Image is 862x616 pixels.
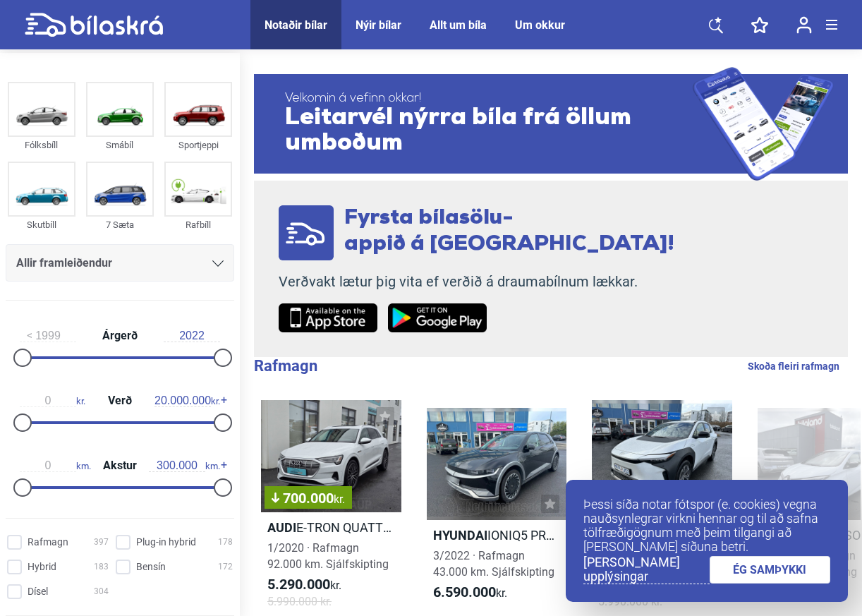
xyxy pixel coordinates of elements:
span: kr. [154,394,220,407]
h2: E-TRON QUATTRO 55 [261,519,401,536]
a: Allt um bíla [430,18,487,32]
div: Rafbíll [164,217,232,233]
span: Rafmagn [28,535,68,550]
b: Audi [267,520,296,535]
div: Smábíl [86,137,154,153]
span: 1/2020 · Rafmagn 92.000 km. Sjálfskipting [267,541,389,571]
a: Notaðir bílar [265,18,327,32]
span: kr. [433,584,507,601]
span: 304 [94,584,109,599]
span: 183 [94,560,109,574]
a: Velkomin á vefinn okkar!Leitarvél nýrra bíla frá öllum umboðum [254,67,848,181]
span: Hybrid [28,560,56,574]
a: Um okkur [515,18,565,32]
b: 5.290.000 [267,576,330,593]
p: Verðvakt lætur þig vita ef verðið á draumabílnum lækkar. [279,273,674,291]
span: Dísel [28,584,48,599]
a: Nýir bílar [356,18,401,32]
span: 5.990.000 kr. [267,593,332,610]
a: Skoða fleiri rafmagn [748,357,839,375]
span: km. [20,459,91,472]
a: [PERSON_NAME] upplýsingar [583,555,710,584]
span: Fyrsta bílasölu- appið á [GEOGRAPHIC_DATA]! [344,207,674,255]
div: Sportjeppi [164,137,232,153]
span: 178 [218,535,233,550]
span: Akstur [99,460,140,471]
div: Fólksbíll [8,137,75,153]
span: Leitarvél nýrra bíla frá öllum umboðum [285,106,693,157]
b: 6.590.000 [433,584,496,600]
p: Þessi síða notar fótspor (e. cookies) vegna nauðsynlegrar virkni hennar og til að safna tölfræðig... [583,497,830,554]
h2: IONIQ5 PREMIUM 73 KWH [427,527,567,543]
span: 700.000 [272,491,345,505]
span: kr. [267,576,341,593]
img: user-login.svg [796,16,812,34]
b: Hyundai [433,528,487,543]
a: ÉG SAMÞYKKI [710,556,831,584]
b: Rafmagn [254,357,317,375]
span: km. [149,459,220,472]
span: kr. [20,394,85,407]
div: Skutbíll [8,217,75,233]
span: Velkomin á vefinn okkar! [285,92,693,106]
span: 172 [218,560,233,574]
span: 397 [94,535,109,550]
span: Plug-in hybrid [136,535,196,550]
span: Verð [104,395,135,406]
span: 3/2022 · Rafmagn 43.000 km. Sjálfskipting [433,549,554,579]
div: 7 Sæta [86,217,154,233]
span: Árgerð [99,330,141,342]
span: Bensín [136,560,166,574]
span: Allir framleiðendur [16,253,112,273]
span: kr. [334,493,345,506]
